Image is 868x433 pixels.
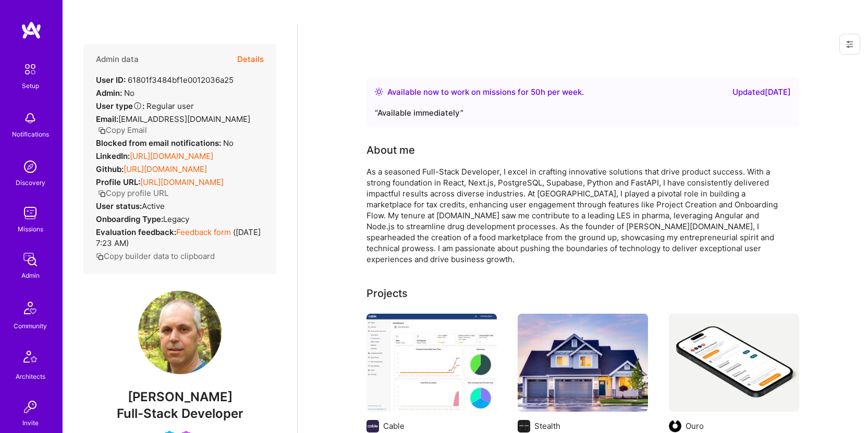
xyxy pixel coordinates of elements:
[133,101,142,110] i: Help
[375,107,791,119] div: “ Available immediately ”
[366,286,408,301] div: Projects
[96,177,140,187] strong: Profile URL:
[98,188,168,199] button: Copy profile URL
[732,86,791,98] div: Updated [DATE]
[96,101,194,112] div: Regular user
[96,151,130,161] strong: LinkedIn:
[96,164,124,174] strong: Github:
[21,270,40,281] div: Admin
[96,75,234,85] div: 61801f3484bf1e0012036a25
[237,44,264,75] button: Details
[366,420,379,432] img: Company logo
[14,320,47,331] div: Community
[387,86,584,98] div: Available now to work on missions for h per week .
[669,314,799,412] img: Ouro - Banking website internationalization
[98,125,147,135] button: Copy Email
[96,75,126,85] strong: User ID:
[19,58,41,80] img: setup
[518,420,530,432] img: Company logo
[96,138,223,148] strong: Blocked from email notifications:
[22,80,39,91] div: Setup
[16,371,45,382] div: Architects
[531,87,541,97] span: 50
[686,420,704,431] div: Ouro
[20,203,41,224] img: teamwork
[130,151,213,161] a: [URL][DOMAIN_NAME]
[22,417,39,428] div: Invite
[12,129,49,140] div: Notifications
[83,389,276,405] span: [PERSON_NAME]
[140,177,224,187] a: [URL][DOMAIN_NAME]
[366,314,497,412] img: Cable.Tech
[518,314,648,412] img: [Stealth] Real Estate web application
[118,114,250,124] span: [EMAIL_ADDRESS][DOMAIN_NAME]
[366,166,784,265] div: As a seasoned Full-Stack Developer, I excel in crafting innovative solutions that drive product s...
[16,177,45,188] div: Discovery
[96,201,142,211] strong: User status:
[96,55,139,64] h4: Admin data
[20,108,41,129] img: bell
[20,249,41,270] img: admin teamwork
[21,21,42,40] img: logo
[375,88,383,96] img: Availability
[96,227,264,249] div: ( [DATE] 7:23 AM )
[98,127,106,134] i: icon Copy
[20,397,41,417] img: Invite
[18,295,43,320] img: Community
[20,156,41,177] img: discovery
[96,88,122,98] strong: Admin:
[96,101,144,111] strong: User type :
[117,406,243,421] span: Full-Stack Developer
[96,88,135,98] div: No
[383,420,405,431] div: Cable
[18,346,43,371] img: Architects
[163,214,189,224] span: legacy
[124,164,207,174] a: [URL][DOMAIN_NAME]
[138,291,222,374] img: User Avatar
[534,420,560,431] div: Stealth
[96,253,104,261] i: icon Copy
[96,227,176,237] strong: Evaluation feedback:
[176,227,231,237] a: Feedback form
[366,142,415,158] div: About me
[142,201,165,211] span: Active
[96,251,215,262] button: Copy builder data to clipboard
[96,114,118,124] strong: Email:
[669,420,681,432] img: Company logo
[18,224,43,234] div: Missions
[96,138,234,149] div: No
[96,214,163,224] strong: Onboarding Type:
[98,190,106,197] i: icon Copy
